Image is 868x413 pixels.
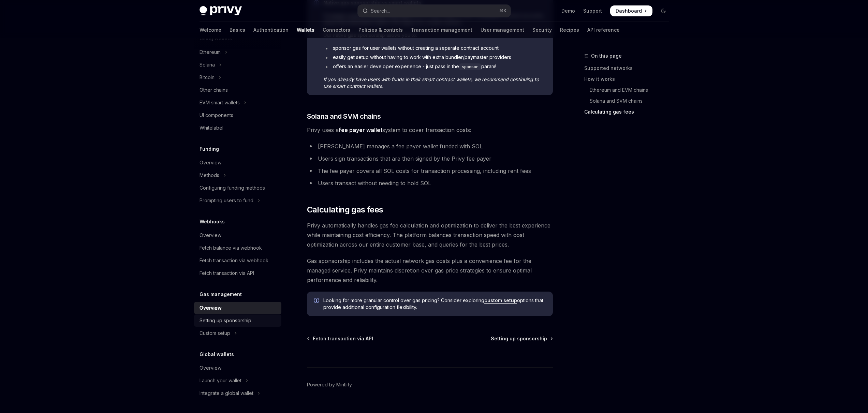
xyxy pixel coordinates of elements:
a: Connectors [323,22,350,38]
button: Toggle Launch your wallet section [194,374,281,387]
a: Solana and SVM chains [584,95,674,106]
a: Fetch transaction via API [194,267,281,279]
strong: fee payer wallet [339,127,382,133]
a: Ethereum and EVM chains [584,85,674,95]
button: Open search [358,5,511,17]
li: offers an easier developer experience - just pass in the param! [323,63,546,70]
span: Calculating gas fees [307,204,383,215]
a: Fetch transaction via webhook [194,254,281,267]
button: Toggle Custom setup section [194,327,281,339]
span: Looking for more granular control over gas pricing? Consider exploring options that provide addit... [323,297,546,311]
a: custom setup [484,297,517,304]
code: sponsor [459,63,481,70]
a: Overview [194,157,281,169]
button: Toggle Bitcoin section [194,71,281,84]
h5: Global wallets [200,350,234,358]
span: Fetch transaction via API [313,335,373,342]
span: On this page [591,52,622,60]
a: Whitelabel [194,122,281,134]
div: Fetch balance via webhook [200,244,262,252]
a: Wallets [297,22,314,38]
h5: Gas management [200,290,242,298]
a: Fetch balance via webhook [194,242,281,254]
span: Privy uses a system to cover transaction costs: [307,125,553,135]
a: Welcome [200,22,221,38]
h5: Funding [200,145,219,153]
div: EVM smart wallets [200,99,240,107]
span: Gas sponsorship includes the actual network gas costs plus a convenience fee for the managed serv... [307,256,553,285]
div: Fetch transaction via API [200,269,254,277]
li: The fee payer covers all SOL costs for transaction processing, including rent fees [307,166,553,176]
a: Policies & controls [358,22,403,38]
a: Overview [194,302,281,314]
span: Setting up sponsorship [491,335,547,342]
div: Solana [200,61,215,69]
li: [PERSON_NAME] manages a fee payer wallet funded with SOL [307,142,553,151]
button: Toggle Methods section [194,169,281,181]
a: API reference [587,22,620,38]
a: Overview [194,229,281,241]
a: Demo [561,8,575,14]
a: Supported networks [584,63,674,74]
div: Prompting users to fund [200,196,253,205]
li: sponsor gas for user wallets without creating a separate contract account [323,45,546,51]
div: Search... [371,7,390,15]
svg: Info [314,298,321,305]
a: User management [481,22,524,38]
div: Setting up sponsorship [200,316,251,325]
div: Configuring funding methods [200,184,265,192]
li: Users transact without needing to hold SOL [307,178,553,188]
span: Solana and SVM chains [307,112,381,121]
a: Authentication [253,22,289,38]
a: Setting up sponsorship [491,335,552,342]
a: Configuring funding methods [194,182,281,194]
a: Support [583,8,602,14]
button: Toggle dark mode [658,5,669,16]
a: UI components [194,109,281,121]
span: Dashboard [616,8,642,14]
div: Ethereum [200,48,221,56]
div: Methods [200,171,219,179]
div: Custom setup [200,329,230,337]
a: Recipes [560,22,579,38]
a: Transaction management [411,22,472,38]
a: Security [532,22,552,38]
div: Bitcoin [200,73,215,82]
div: Integrate a global wallet [200,389,253,397]
img: dark logo [200,6,242,16]
div: Overview [200,231,221,239]
div: Fetch transaction via webhook [200,256,268,265]
span: ⌘ K [499,8,506,14]
a: Setting up sponsorship [194,314,281,327]
a: Other chains [194,84,281,96]
div: Overview [200,304,221,312]
span: Privy automatically handles gas fee calculation and optimization to deliver the best experience w... [307,221,553,249]
a: How it works [584,74,674,85]
button: Toggle Solana section [194,59,281,71]
div: Overview [200,364,221,372]
div: Whitelabel [200,124,223,132]
a: Calculating gas fees [584,106,674,117]
a: Dashboard [610,5,652,16]
button: Toggle Prompting users to fund section [194,194,281,207]
a: Basics [230,22,245,38]
a: Overview [194,362,281,374]
div: Launch your wallet [200,377,241,385]
div: Other chains [200,86,228,94]
a: Powered by Mintlify [307,381,352,388]
button: Toggle Integrate a global wallet section [194,387,281,399]
div: UI components [200,111,233,119]
li: easily get setup without having to work with extra bundler/paymaster providers [323,54,546,61]
button: Toggle Ethereum section [194,46,281,58]
em: If you already have users with funds in their smart contract wallets, we recommend continuing to ... [323,76,539,89]
h5: Webhooks [200,218,225,226]
li: Users sign transactions that are then signed by the Privy fee payer [307,154,553,163]
div: Overview [200,159,221,167]
button: Toggle EVM smart wallets section [194,97,281,109]
a: Fetch transaction via API [308,335,373,342]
